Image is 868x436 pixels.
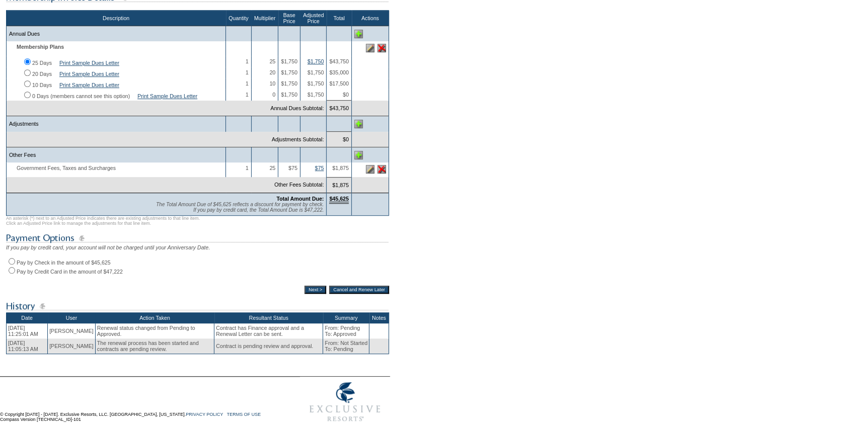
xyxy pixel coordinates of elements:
[270,58,276,64] span: 25
[304,286,326,294] input: Next >
[32,82,52,88] label: 10 Days
[369,312,389,323] th: Notes
[48,323,96,338] td: [PERSON_NAME]
[95,312,214,323] th: Action Taken
[6,300,388,312] img: subTtlHistory.gif
[32,71,52,77] label: 20 Days
[270,69,276,75] span: 20
[323,312,369,323] th: Summary
[95,338,214,354] td: The renewal process has been started and contracts are pending review.
[307,80,324,86] span: $1,750
[17,259,111,266] label: Pay by Check in the amount of $45,625
[352,11,389,26] th: Actions
[246,58,249,64] span: 1
[327,177,352,193] td: $1,875
[329,80,349,86] span: $17,500
[307,58,324,64] a: $1,750
[246,80,249,86] span: 1
[59,60,119,66] a: Print Sample Dues Letter
[17,44,64,50] b: Membership Plans
[186,412,223,417] a: PRIVACY POLICY
[354,151,363,159] img: Add Other Fees line item
[7,177,327,193] td: Other Fees Subtotal:
[226,11,252,26] th: Quantity
[327,11,352,26] th: Total
[327,101,352,116] td: $43,750
[156,202,324,213] span: The Total Amount Due of $45,625 reflects a discount for payment by check. If you pay by credit ca...
[7,101,327,116] td: Annual Dues Subtotal:
[377,44,386,52] img: Delete this line item
[307,69,324,75] span: $1,750
[7,312,48,323] th: Date
[6,232,388,244] img: subTtlPaymentOptions.gif
[7,193,327,215] td: Total Amount Due:
[214,338,323,354] td: Contract is pending review and approval.
[9,165,121,171] span: Government Fees, Taxes and Surcharges
[7,116,226,132] td: Adjustments
[329,58,349,64] span: $43,750
[32,93,130,99] label: 0 Days (members cannot see this option)
[246,69,249,75] span: 1
[17,269,123,275] label: Pay by Credit Card in the amount of $47,222
[329,196,349,204] span: $45,625
[246,165,249,171] span: 1
[354,30,363,38] img: Add Annual Dues line item
[251,11,278,26] th: Multiplier
[48,338,96,354] td: [PERSON_NAME]
[7,26,226,42] td: Annual Dues
[343,92,349,98] span: $0
[137,93,197,99] a: Print Sample Dues Letter
[329,69,349,75] span: $35,000
[377,165,386,173] img: Delete this line item
[95,323,214,338] td: Renewal status changed from Pending to Approved.
[7,132,327,147] td: Adjustments Subtotal:
[332,165,349,171] span: $1,875
[329,286,389,294] input: Cancel and Renew Later
[7,338,48,354] td: [DATE] 11:05:13 AM
[59,71,119,77] a: Print Sample Dues Letter
[214,323,323,338] td: Contract has Finance approval and a Renewal Letter can be sent.
[214,312,323,323] th: Resultant Status
[7,11,226,26] th: Description
[366,44,374,52] img: Edit this line item
[300,11,326,26] th: Adjusted Price
[327,132,352,147] td: $0
[366,165,374,173] img: Edit this line item
[7,323,48,338] td: [DATE] 11:25:01 AM
[307,92,324,98] span: $1,750
[315,165,324,171] a: $75
[354,120,363,128] img: Add Adjustments line item
[246,92,249,98] span: 1
[281,69,297,75] span: $1,750
[7,147,226,163] td: Other Fees
[272,92,275,98] span: 0
[288,165,297,171] span: $75
[270,165,276,171] span: 25
[227,412,261,417] a: TERMS OF USE
[300,377,390,427] img: Exclusive Resorts
[278,11,300,26] th: Base Price
[59,82,119,88] a: Print Sample Dues Letter
[270,80,276,86] span: 10
[48,312,96,323] th: User
[281,58,297,64] span: $1,750
[6,216,200,226] span: An asterisk (*) next to an Adjusted Price indicates there are existing adjustments to that line i...
[281,80,297,86] span: $1,750
[323,323,369,338] td: From: Pending To: Approved
[281,92,297,98] span: $1,750
[6,244,210,250] span: If you pay by credit card, your account will not be charged until your Anniversary Date.
[32,60,52,66] label: 25 Days
[323,338,369,354] td: From: Not Started To: Pending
